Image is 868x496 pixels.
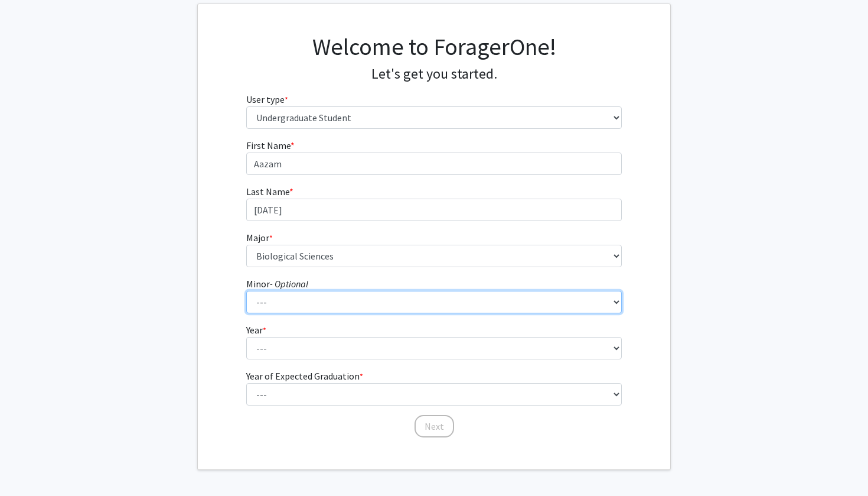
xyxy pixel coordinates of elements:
label: Year [246,323,266,337]
span: Last Name [246,186,289,197]
span: First Name [246,140,291,151]
h1: Welcome to ForagerOne! [246,33,622,61]
button: Next [415,415,454,437]
h4: Let's get you started. [246,66,622,83]
i: - Optional [270,278,308,290]
label: Year of Expected Graduation [246,369,363,383]
label: Major [246,231,273,245]
iframe: Chat [9,443,50,487]
label: Minor [246,277,308,291]
label: User type [246,92,288,106]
